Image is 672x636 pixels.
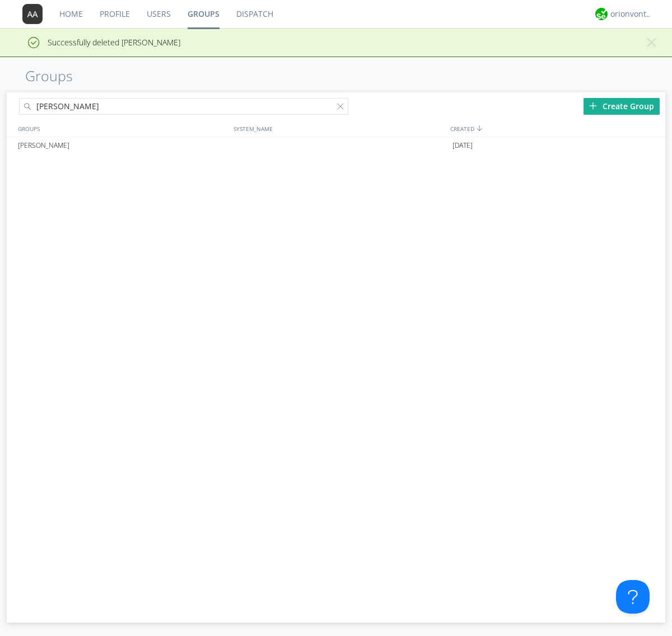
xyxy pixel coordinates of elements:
[610,8,652,20] div: orionvontas+atlas+automation+org2
[589,102,597,110] img: plus.svg
[15,120,228,137] div: GROUPS
[616,580,650,614] iframe: Toggle Customer Support
[7,137,665,154] a: [PERSON_NAME][DATE]
[452,137,473,154] span: [DATE]
[584,98,660,115] div: Create Group
[447,120,665,137] div: CREATED
[595,8,608,20] img: 29d36aed6fa347d5a1537e7736e6aa13
[231,120,447,137] div: SYSTEM_NAME
[19,98,348,115] input: Search groups
[8,37,180,48] span: Successfully deleted [PERSON_NAME]
[15,137,231,154] div: [PERSON_NAME]
[22,4,43,24] img: 373638.png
